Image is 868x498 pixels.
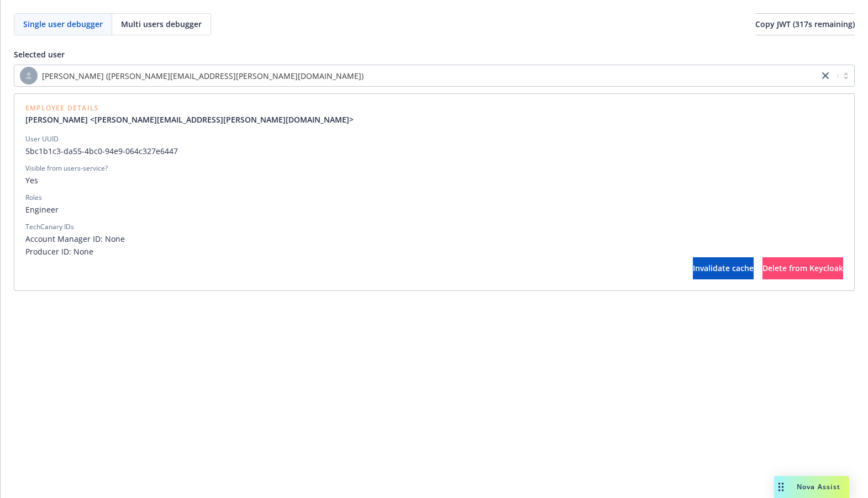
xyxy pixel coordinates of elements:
button: Copy JWT (317s remaining) [755,13,855,35]
button: Nova Assist [774,476,849,498]
a: [PERSON_NAME] <[PERSON_NAME][EMAIL_ADDRESS][PERSON_NAME][DOMAIN_NAME]> [25,114,362,125]
span: Copy JWT ( 317 s remaining) [755,19,855,29]
div: Visible from users-service? [25,163,108,173]
span: [PERSON_NAME] ([PERSON_NAME][EMAIL_ADDRESS][PERSON_NAME][DOMAIN_NAME]) [20,67,813,84]
span: Selected user [14,49,65,60]
span: [PERSON_NAME] ([PERSON_NAME][EMAIL_ADDRESS][PERSON_NAME][DOMAIN_NAME]) [42,70,364,82]
span: 5bc1b1c3-da55-4bc0-94e9-064c327e6447 [25,145,843,157]
span: Account Manager ID: None [25,233,843,245]
span: Engineer [25,204,843,215]
a: close [819,69,832,82]
div: Drag to move [774,476,788,498]
div: Roles [25,193,42,203]
span: Invalidate cache [693,263,754,273]
div: TechCanary IDs [25,222,74,232]
span: Employee Details [25,105,362,112]
button: Delete from Keycloak [762,257,843,279]
span: Producer ID: None [25,246,843,257]
div: User UUID [25,134,59,144]
span: Yes [25,174,843,186]
span: Multi users debugger [121,18,202,30]
span: Single user debugger [23,18,103,30]
span: Nova Assist [797,482,840,491]
span: Delete from Keycloak [762,263,843,273]
button: Invalidate cache [693,257,754,279]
